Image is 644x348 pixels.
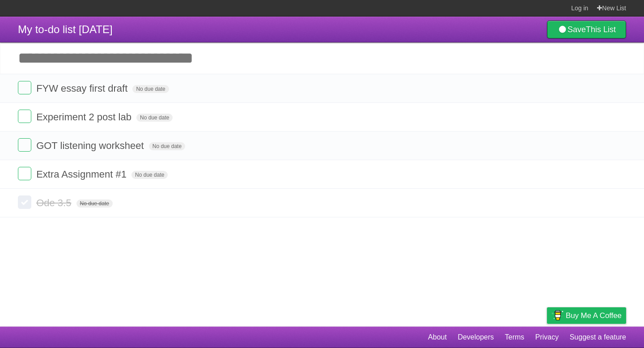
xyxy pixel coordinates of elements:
b: This List [586,25,616,34]
span: FYW essay first draft [36,83,130,94]
label: Done [18,81,31,94]
img: Buy me a coffee [551,308,563,323]
a: Terms [505,329,525,346]
span: Experiment 2 post lab [36,111,134,123]
span: No due date [149,142,185,150]
span: No due date [132,85,169,93]
a: Developers [458,329,494,346]
span: No due date [76,199,113,208]
span: Extra Assignment #1 [36,169,129,180]
span: No due date [131,171,168,179]
label: Done [18,167,31,180]
label: Done [18,138,31,152]
a: Buy me a coffee [547,307,626,324]
span: Buy me a coffee [566,308,622,323]
a: Suggest a feature [570,329,626,346]
span: Ode 3.5 [36,197,73,208]
label: Done [18,110,31,123]
label: Done [18,195,31,209]
a: About [428,329,447,346]
span: No due date [136,114,173,122]
span: GOT listening worksheet [36,140,146,151]
span: My to-do list [DATE] [18,23,113,35]
a: SaveThis List [547,21,626,38]
a: Privacy [535,329,559,346]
